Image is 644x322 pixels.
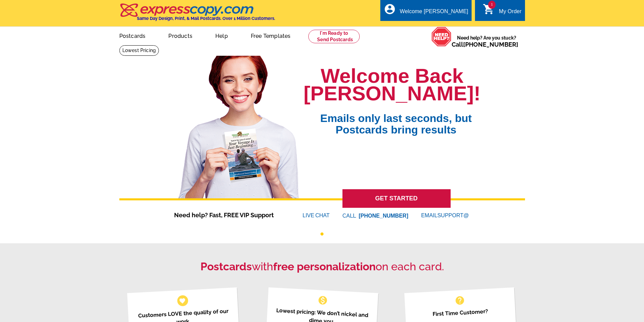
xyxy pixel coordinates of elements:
i: account_circle [384,3,396,15]
div: My Order [499,8,522,18]
span: Call [452,41,518,48]
div: Welcome [PERSON_NAME] [400,8,468,18]
i: shopping_cart [483,3,495,15]
span: Need help? Fast, FREE VIP Support [174,210,282,220]
img: welcome-back-logged-in.png [174,50,304,198]
font: LIVE [303,212,315,220]
a: Help [205,27,239,43]
p: First Time Customer? [413,306,508,319]
button: 1 of 1 [320,232,324,236]
h1: Welcome Back [PERSON_NAME]! [304,67,480,102]
a: [PHONE_NUMBER] [463,41,518,48]
strong: Postcards [200,260,252,273]
a: Postcards [109,27,157,43]
span: Need help? Are you stuck? [452,34,522,48]
h4: Same Day Design, Print, & Mail Postcards. Over 1 Million Customers. [137,16,275,21]
a: LIVECHAT [303,213,330,218]
span: favorite [179,297,186,304]
strong: free personalization [273,260,376,273]
a: 1 shopping_cart My Order [483,7,522,16]
h2: with on each card. [119,260,525,273]
a: Products [158,27,203,43]
a: Same Day Design, Print, & Mail Postcards. Over 1 Million Customers. [119,8,275,21]
span: 1 [488,1,496,9]
img: help [431,27,452,47]
span: help [454,295,465,306]
span: monetization_on [317,295,328,306]
a: Free Templates [240,27,302,43]
span: Emails only last seconds, but Postcards bring results [311,102,480,135]
a: GET STARTED [342,189,451,208]
font: SUPPORT@ [437,212,470,220]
